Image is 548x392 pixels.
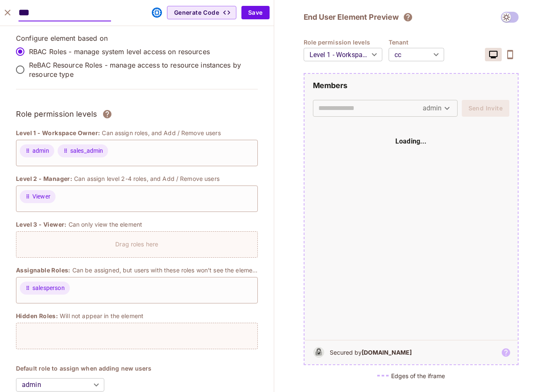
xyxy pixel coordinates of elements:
[152,8,162,18] svg: This element was embedded
[102,129,220,137] p: Can assign roles, and Add / Remove users
[389,38,450,46] h4: Tenant
[16,175,72,183] span: Level 2 - Manager:
[16,364,258,372] h4: Default role to assign when adding new users
[32,192,50,201] span: Viewer
[72,266,258,274] p: Can be assigned, but users with these roles won’t see the element
[69,220,142,228] p: Can only view the element
[16,129,100,137] span: Level 1 - Workspace Owner:
[362,349,412,356] b: [DOMAIN_NAME]
[29,60,251,79] p: ReBAC Resource Roles - manage access to resource instances by resource type
[462,100,509,117] button: Send Invite
[241,6,270,19] button: Save
[167,6,236,19] button: Generate Code
[304,38,389,46] h4: Role permission levels
[32,146,49,155] span: admin
[304,43,382,66] div: Level 1 - Workspace Owner
[16,108,97,120] h3: Role permission levels
[60,312,143,320] p: Will not appear in the element
[423,102,452,115] div: admin
[70,146,103,155] span: sales_admin
[313,81,510,91] h2: Members
[311,345,326,360] img: b&w logo
[16,312,58,320] span: Hidden Roles:
[395,136,427,146] h4: Loading...
[304,12,399,22] h2: End User Element Preview
[29,47,210,56] p: RBAC Roles - manage system level access on resources
[115,240,158,248] p: Drag roles here
[391,372,445,380] h5: Edges of the iframe
[330,348,412,356] h5: Secured by
[403,12,413,22] svg: The element will only show tenant specific content. No user information will be visible across te...
[102,109,112,119] svg: Assign roles to different permission levels and grant users the correct rights over each element....
[16,220,67,229] span: Level 3 - Viewer:
[16,34,258,43] p: Configure element based on
[32,284,65,293] span: salesperson
[389,43,444,66] div: cc
[16,266,71,274] span: Assignable Roles:
[74,175,220,183] p: Can assign level 2-4 roles, and Add / Remove users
